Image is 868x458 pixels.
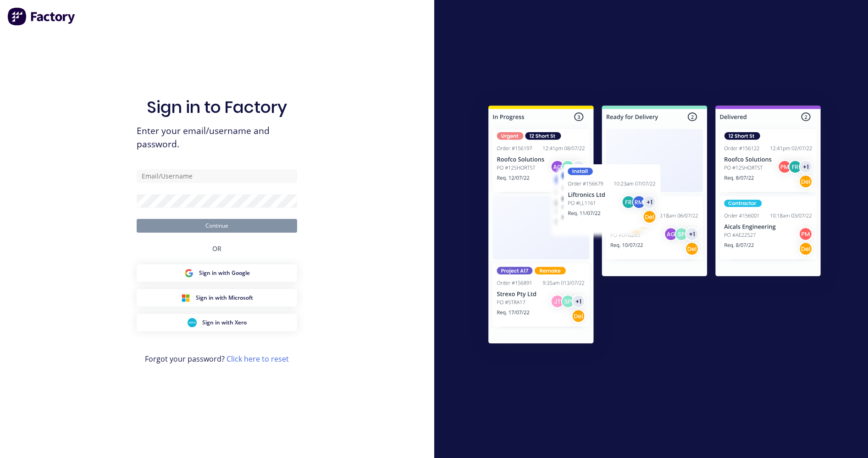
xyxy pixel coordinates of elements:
[181,293,190,302] img: Microsoft Sign in
[137,289,297,307] button: Microsoft Sign inSign in with Microsoft
[137,314,297,331] button: Xero Sign inSign in with Xero
[468,87,841,365] img: Sign in
[137,264,297,282] button: Google Sign inSign in with Google
[137,219,297,233] button: Continue
[184,268,194,278] img: Google Sign in
[199,269,250,277] span: Sign in with Google
[196,294,253,302] span: Sign in with Microsoft
[188,318,197,327] img: Xero Sign in
[227,354,289,364] a: Click here to reset
[7,7,76,26] img: Factory
[145,353,289,364] span: Forgot your password?
[147,97,287,117] h1: Sign in to Factory
[212,233,221,264] div: OR
[137,169,297,183] input: Email/Username
[137,124,297,151] span: Enter your email/username and password.
[202,318,247,327] span: Sign in with Xero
